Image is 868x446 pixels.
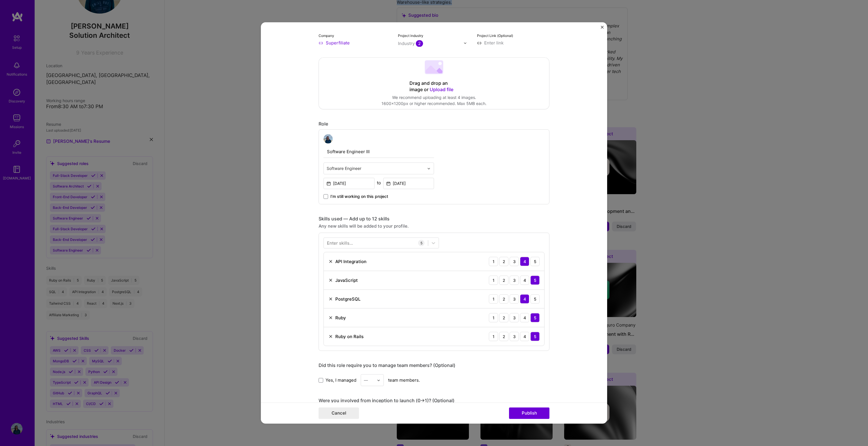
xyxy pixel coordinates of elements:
div: 1 [489,276,498,285]
div: 5 [530,313,540,322]
div: Ruby [335,315,346,321]
div: 4 [520,332,529,341]
div: 1 [489,313,498,322]
div: 3 [510,313,519,322]
img: drop icon [463,41,467,45]
div: 2 [499,276,508,285]
div: 4 [520,276,529,285]
div: 5 [530,276,540,285]
img: Remove [328,334,333,339]
span: Upload file [430,87,453,92]
img: Remove [328,259,333,264]
div: Role [319,121,549,127]
span: Yes, I managed [325,377,356,383]
img: drop icon [377,378,380,382]
div: 3 [510,257,519,266]
span: 2 [416,40,423,47]
div: 1600x1200px or higher recommended. Max 5MB each. [381,100,487,106]
button: Cancel [319,408,359,419]
div: 3 [510,332,519,341]
div: Were you involved from inception to launch (0 -> 1)? (Optional) [319,398,549,404]
div: Skills used — Add up to 12 skills [319,216,549,222]
div: to [377,180,381,186]
div: Drag and drop an image or [409,80,459,93]
div: Ruby on Rails [335,333,364,340]
div: Drag and drop an image or Upload fileWe recommend uploading at least 4 images.1600x1200px or high... [319,57,549,109]
div: team members. [319,374,549,386]
div: 3 [510,294,519,303]
div: 4 [520,257,529,266]
div: We recommend uploading at least 4 images. [381,94,487,100]
div: 5 [530,294,540,303]
img: Remove [328,315,333,320]
button: Close [601,26,604,32]
div: 1 [489,294,498,303]
label: Company [319,33,334,38]
div: Any new skills will be added to your profile. [319,223,549,229]
div: 5 [530,332,540,341]
div: 4 [520,313,529,322]
input: Role Name [323,146,434,158]
div: 4 [520,294,529,303]
div: 5 [530,257,540,266]
img: Remove [328,297,333,301]
label: Project industry [398,33,423,38]
div: JavaScript [335,277,358,283]
input: Enter name or website [319,40,391,46]
div: Industry [398,40,423,46]
input: Enter link [477,40,549,46]
div: — [364,377,368,383]
div: 3 [510,276,519,285]
input: Date [323,178,375,189]
div: 2 [499,257,508,266]
button: Publish [509,408,549,419]
div: Did this role require you to manage team members? (Optional) [319,362,549,368]
label: Project Link (Optional) [477,33,513,38]
div: 2 [499,313,508,322]
div: 2 [499,294,508,303]
span: I’m still working on this project [330,194,388,199]
div: Enter skills... [327,240,353,246]
div: 2 [499,332,508,341]
img: drop icon [427,167,431,170]
div: 1 [489,332,498,341]
div: 5 [418,240,424,246]
input: Date [383,178,434,189]
div: PostgreSQL [335,296,360,302]
img: Remove [328,278,333,282]
div: 1 [489,257,498,266]
div: API Integration [335,258,366,265]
